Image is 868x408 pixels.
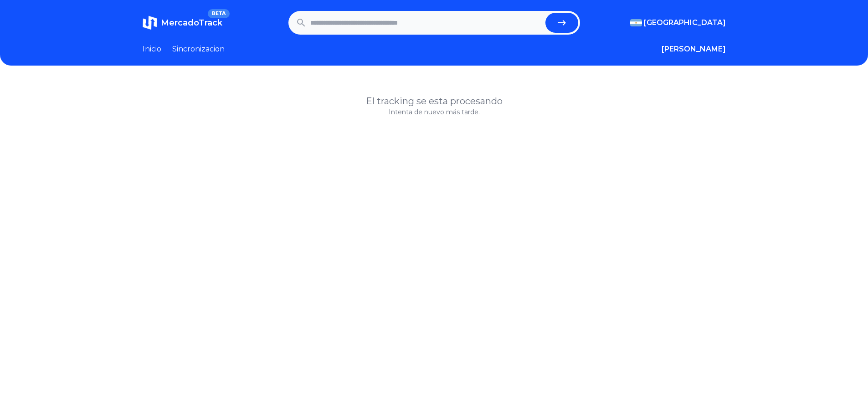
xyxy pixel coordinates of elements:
[143,107,726,117] p: Intenta de nuevo más tarde.
[161,18,222,28] span: MercadoTrack
[172,44,225,55] a: Sincronizacion
[143,15,157,30] img: MercadoTrack
[143,15,222,30] a: MercadoTrackBETA
[662,44,726,55] button: [PERSON_NAME]
[143,44,161,55] a: Inicio
[208,9,229,18] span: BETA
[630,19,642,26] img: Argentina
[644,17,726,28] span: [GEOGRAPHIC_DATA]
[630,17,726,28] button: [GEOGRAPHIC_DATA]
[143,95,726,107] h1: El tracking se esta procesando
